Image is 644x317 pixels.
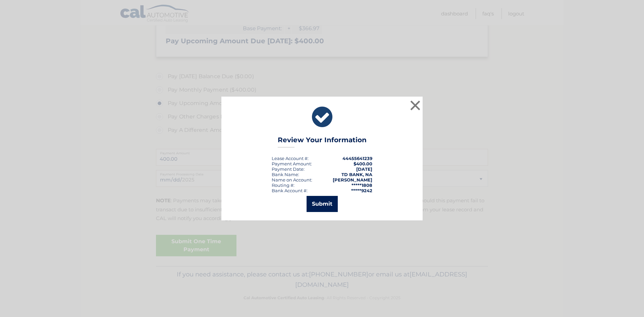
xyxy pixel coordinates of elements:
strong: [PERSON_NAME] [333,177,372,182]
span: Payment Date [272,166,304,172]
button: Submit [307,196,338,212]
div: Payment Amount: [272,161,312,166]
span: $400.00 [354,161,372,166]
div: Name on Account: [272,177,312,182]
div: Bank Name: [272,172,299,177]
div: Lease Account #: [272,156,309,161]
div: Bank Account #: [272,188,308,193]
button: × [409,99,422,112]
div: Routing #: [272,182,294,188]
strong: TD BANK, NA [341,172,372,177]
h3: Review Your Information [278,136,367,148]
strong: 44455641239 [342,156,372,161]
div: : [272,166,305,172]
span: [DATE] [356,166,372,172]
